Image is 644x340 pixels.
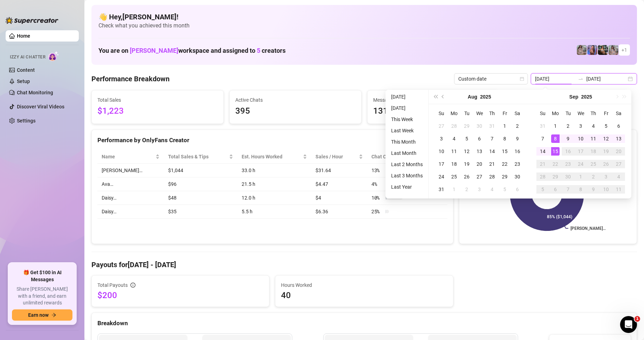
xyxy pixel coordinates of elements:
[513,172,522,181] div: 30
[608,45,618,55] img: Daisy
[498,107,511,120] th: Fr
[10,54,45,61] span: Izzy AI Chatter
[237,177,311,191] td: 21.5 h
[612,132,625,145] td: 2025-09-13
[536,158,549,170] td: 2025-09-21
[538,185,547,194] div: 5
[28,312,49,318] span: Earn now
[589,122,598,130] div: 4
[513,134,522,143] div: 9
[587,132,600,145] td: 2025-09-11
[577,45,587,55] img: Daisy
[371,194,383,202] span: 10 %
[458,74,524,84] span: Custom date
[97,290,263,301] span: $200
[475,147,484,156] div: 13
[536,132,549,145] td: 2025-09-07
[480,90,491,104] button: Choose a year
[549,120,562,132] td: 2025-09-01
[598,45,608,55] img: Ava
[17,67,35,73] a: Content
[97,205,164,219] td: Daisy…
[486,132,498,145] td: 2025-08-07
[549,158,562,170] td: 2025-09-22
[551,134,560,143] div: 8
[578,76,584,82] span: to
[432,90,439,104] button: Last year (Control + left)
[17,118,36,124] a: Settings
[612,107,625,120] th: Sa
[439,90,447,104] button: Previous month (PageUp)
[549,132,562,145] td: 2025-09-08
[511,145,524,158] td: 2025-08-16
[475,134,484,143] div: 6
[620,316,637,333] iframe: Intercom live chat
[536,183,549,196] td: 2025-10-05
[498,183,511,196] td: 2025-09-05
[281,290,447,301] span: 40
[17,90,53,95] a: Chat Monitoring
[614,122,623,130] div: 6
[311,177,367,191] td: $4.47
[448,132,460,145] td: 2025-08-04
[602,160,610,168] div: 26
[130,47,178,54] span: [PERSON_NAME]
[564,147,572,156] div: 16
[435,107,448,120] th: Su
[97,150,164,164] th: Name
[602,172,610,181] div: 3
[536,120,549,132] td: 2025-08-31
[549,145,562,158] td: 2025-09-15
[435,145,448,158] td: 2025-08-10
[311,205,367,219] td: $6.36
[536,170,549,183] td: 2025-09-28
[473,158,486,170] td: 2025-08-20
[450,147,458,156] div: 11
[576,185,585,194] div: 8
[488,147,496,156] div: 14
[463,185,471,194] div: 2
[587,183,600,196] td: 2025-10-09
[460,170,473,183] td: 2025-08-26
[564,122,572,130] div: 2
[488,185,496,194] div: 4
[562,120,574,132] td: 2025-09-02
[97,177,164,191] td: Ava…
[448,183,460,196] td: 2025-09-01
[536,107,549,120] th: Su
[564,160,572,168] div: 23
[468,90,477,104] button: Choose a month
[448,145,460,158] td: 2025-08-11
[373,96,493,104] span: Messages Sent
[589,160,598,168] div: 25
[600,120,612,132] td: 2025-09-05
[612,120,625,132] td: 2025-09-06
[437,147,446,156] div: 10
[388,115,426,124] li: This Week
[500,134,509,143] div: 8
[564,172,572,181] div: 30
[460,120,473,132] td: 2025-07-29
[538,122,547,130] div: 31
[612,170,625,183] td: 2025-10-04
[388,183,426,191] li: Last Year
[498,145,511,158] td: 2025-08-15
[315,153,357,160] span: Sales / Hour
[473,107,486,120] th: We
[538,134,547,143] div: 7
[235,96,356,104] span: Active Chats
[164,164,237,177] td: $1,044
[511,183,524,196] td: 2025-09-06
[437,122,446,130] div: 27
[237,205,311,219] td: 5.5 h
[98,47,286,55] h1: You are on workspace and assigned to creators
[473,145,486,158] td: 2025-08-13
[388,126,426,135] li: Last Week
[388,160,426,169] li: Last 2 Months
[437,134,446,143] div: 3
[97,191,164,205] td: Daisy…
[388,138,426,146] li: This Month
[473,170,486,183] td: 2025-08-27
[98,22,630,30] span: Check what you achieved this month
[388,171,426,180] li: Last 3 Months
